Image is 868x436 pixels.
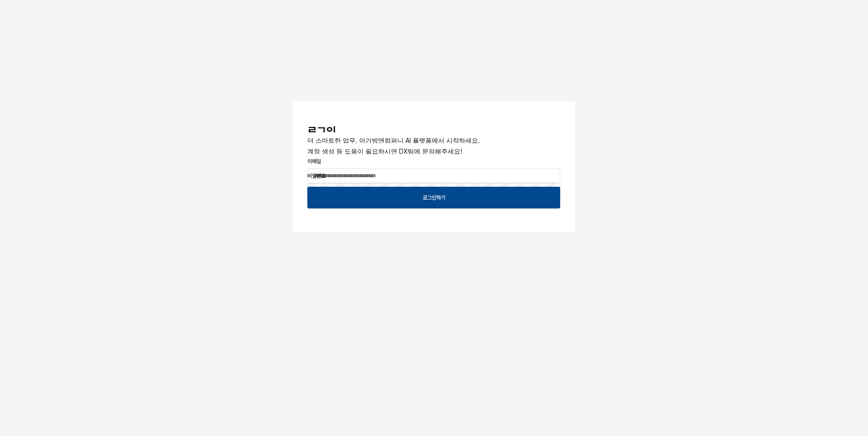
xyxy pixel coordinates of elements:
p: 더 스마트한 업무, 아가방앤컴퍼니 AI 플랫폼에서 시작하세요. [307,136,560,145]
button: 로그인하기 [307,187,560,208]
p: 로그인하기 [423,194,445,201]
p: 이메일 [307,157,560,165]
h3: 로그인 [307,125,560,138]
p: 비밀번호 [307,172,560,180]
p: 계정 생성 등 도움이 필요하시면 DX팀에 문의해주세요! [307,146,560,156]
